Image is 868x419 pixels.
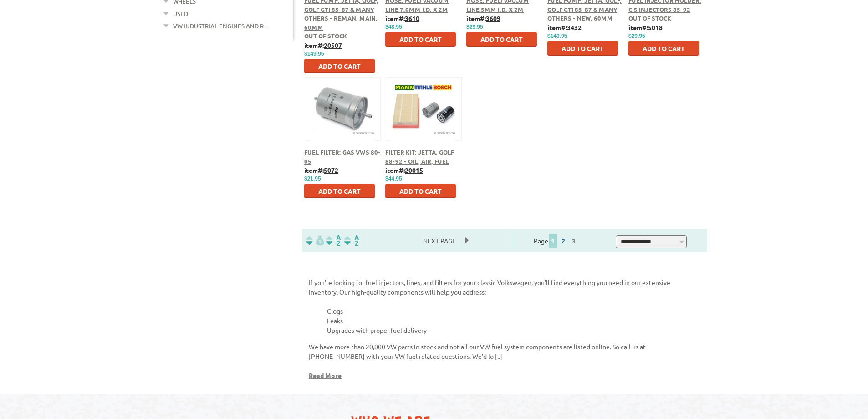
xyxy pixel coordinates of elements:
[562,44,604,52] span: Add to Cart
[643,44,685,52] span: Add to Cart
[486,14,500,22] u: 3609
[304,59,375,73] button: Add to Cart
[559,237,567,245] a: 2
[547,41,618,56] button: Add to Cart
[385,24,402,30] span: $48.95
[309,342,700,361] p: We have more than 20,000 VW parts in stock and not all our VW fuel system components are listed o...
[318,62,361,70] span: Add to Cart
[306,235,324,246] img: filterpricelow.svg
[480,35,523,43] span: Add to Cart
[385,176,402,182] span: $44.95
[385,148,454,165] a: Filter Kit: Jetta, Golf 88-92 - Oil, Air, Fuel
[466,14,500,22] b: item#:
[324,166,338,174] u: 5072
[318,187,361,195] span: Add to Cart
[304,32,347,40] span: Out of stock
[173,8,188,20] a: Used
[405,166,423,174] u: 20015
[324,41,342,49] u: 20507
[304,176,321,182] span: $21.95
[628,41,699,56] button: Add to Cart
[549,234,557,248] span: 1
[385,166,423,174] b: item#:
[385,14,419,22] b: item#:
[414,234,465,248] span: Next Page
[628,23,663,31] b: item#:
[405,14,419,22] u: 3610
[304,148,381,165] a: Fuel Filter: Gas VWs 80-05
[399,35,442,43] span: Add to Cart
[466,24,483,30] span: $29.95
[304,166,338,174] b: item#:
[547,23,582,31] b: item#:
[567,23,582,31] u: 3432
[309,278,700,297] p: If you’re looking for fuel injectors, lines, and filters for your classic Volkswagen, you’ll find...
[385,184,456,198] button: Add to Cart
[173,20,268,32] a: VW Industrial Engines and R...
[304,41,342,49] b: item#:
[628,33,645,39] span: $29.95
[648,23,663,31] u: 5018
[327,306,700,316] li: Clogs
[342,235,361,246] img: Sort by Sales Rank
[513,233,600,248] div: Page
[309,371,342,379] a: Read More
[327,326,700,335] li: Upgrades with proper fuel delivery
[304,51,324,57] span: $149.95
[547,33,567,39] span: $149.95
[324,235,342,246] img: Sort by Headline
[304,184,375,198] button: Add to Cart
[628,14,671,22] span: Out of stock
[570,237,578,245] a: 3
[327,316,700,326] li: Leaks
[414,237,465,245] a: Next Page
[399,187,442,195] span: Add to Cart
[466,32,537,47] button: Add to Cart
[385,32,456,47] button: Add to Cart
